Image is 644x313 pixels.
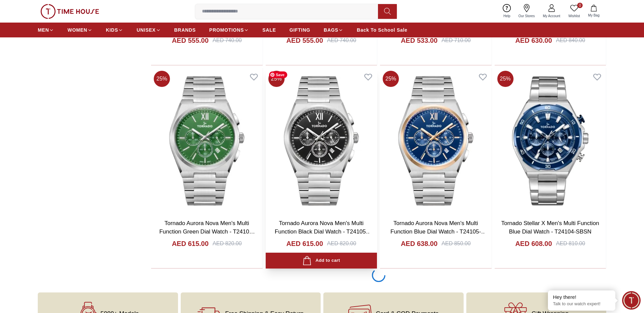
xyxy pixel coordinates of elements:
h4: AED 630.00 [515,36,552,45]
button: My Bag [584,3,604,19]
h4: AED 638.00 [401,239,438,248]
img: tab_domain_overview_orange.svg [18,39,24,44]
div: AED 710.00 [442,36,471,44]
a: Tornado Stellar X Men's Multi Function Blue Dial Watch - T24104-SBSN [501,220,599,235]
div: AED 740.00 [213,36,242,44]
img: Tornado Aurora Nova Men's Multi Function Blue Dial Watch - T24105-KBSN [380,68,492,214]
span: 25 % [383,71,399,87]
img: website_grey.svg [11,18,16,23]
a: Tornado Aurora Nova Men's Multi Function Blue Dial Watch - T24105-KBSN [390,220,487,244]
span: My Account [540,13,563,19]
h4: AED 555.00 [172,36,209,45]
div: Hey there! [553,294,610,301]
a: GIFTING [289,24,310,36]
span: BAGS [324,27,338,33]
h4: AED 615.00 [172,239,209,248]
a: PROMOTIONS [209,24,249,36]
img: logo_orange.svg [11,11,16,16]
a: KIDS [106,24,123,36]
div: AED 810.00 [556,240,585,248]
a: MEN [38,24,54,36]
span: 25 % [268,71,285,87]
p: Talk to our watch expert! [553,301,610,307]
span: BRANDS [174,27,196,33]
div: AED 850.00 [442,240,471,248]
div: Keywords by Traffic [75,40,114,44]
div: v 4.0.25 [19,11,33,16]
a: Our Stores [515,3,539,20]
img: tab_keywords_by_traffic_grey.svg [67,39,72,44]
span: Back To School Sale [357,27,407,33]
span: KIDS [106,27,118,33]
div: AED 840.00 [556,36,585,44]
a: BAGS [324,24,343,36]
div: Domain: [DOMAIN_NAME] [18,18,74,23]
div: Chat Widget [622,291,641,310]
a: SALE [262,24,276,36]
a: WOMEN [67,24,92,36]
span: Wishlist [566,13,583,19]
img: ... [40,4,99,19]
span: PROMOTIONS [209,27,244,33]
a: BRANDS [174,24,196,36]
a: Tornado Aurora Nova Men's Multi Function Green Dial Watch - T24105-SBSH [159,220,255,244]
h4: AED 615.00 [286,239,323,248]
img: Tornado Aurora Nova Men's Multi Function Black Dial Watch - T24105-SBSB [266,68,377,214]
span: Help [501,13,513,19]
h4: AED 555.00 [286,36,323,45]
div: Add to cart [302,256,340,265]
span: My Bag [585,13,602,18]
span: 25 % [497,71,514,87]
span: 25 % [154,71,170,87]
span: MEN [38,27,49,33]
a: 0Wishlist [564,3,584,20]
span: SALE [262,27,276,33]
a: Back To School Sale [357,24,407,36]
button: Add to cart [266,253,377,269]
span: 0 [577,3,583,8]
span: UNISEX [137,27,155,33]
div: AED 740.00 [327,36,356,44]
h4: AED 608.00 [515,239,552,248]
span: Our Stores [516,13,537,19]
img: Tornado Stellar X Men's Multi Function Blue Dial Watch - T24104-SBSN [495,68,606,214]
span: GIFTING [289,27,310,33]
a: Help [499,3,515,20]
div: Domain Overview [26,40,60,44]
h4: AED 533.00 [401,36,438,45]
img: Tornado Aurora Nova Men's Multi Function Green Dial Watch - T24105-SBSH [151,68,263,214]
span: Save [269,71,287,78]
div: AED 820.00 [213,240,242,248]
a: Tornado Aurora Nova Men's Multi Function Black Dial Watch - T24105-SBSB [275,220,372,244]
div: AED 820.00 [327,240,356,248]
span: WOMEN [67,27,87,33]
a: UNISEX [137,24,160,36]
